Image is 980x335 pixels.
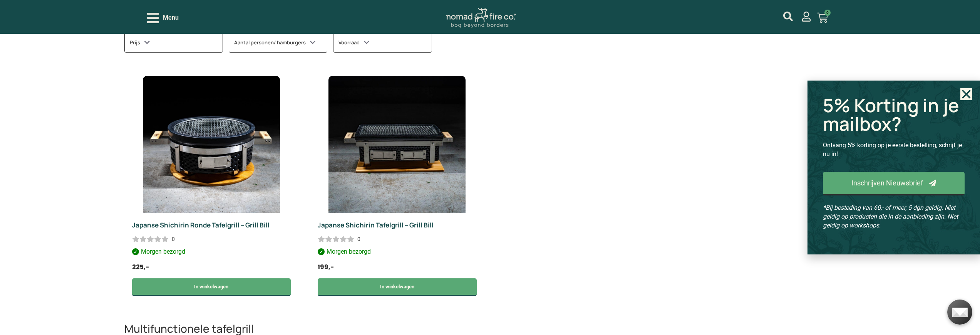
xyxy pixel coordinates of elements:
p: Morgen bezorgd [132,247,291,259]
span: Menu [163,13,179,22]
p: Morgen bezorgd [318,247,477,259]
a: Japanse Shichirin Tafelgrill – Grill Bill [318,221,434,229]
a: Close [960,88,972,100]
a: Toevoegen aan winkelwagen: “Japanse Shichirin Tafelgrill - Grill Bill“ [318,278,477,296]
em: *Bij besteding van 60,- of meer, 5 dgn geldig. Niet geldig op producten die in de aanbieding zijn... [823,204,958,229]
span: Inschrijven Nieuwsbrief [851,180,923,187]
a: Japanse Shichirin Ronde Tafelgrill – Grill Bill [132,221,270,229]
h3: Voorraad [338,37,369,47]
a: 0 [808,8,837,28]
img: Japanse Shichirin grill rond - grill bill [143,76,280,213]
div: 0 [357,235,360,243]
h3: Prijs [130,37,150,47]
img: Japanse Shichirin grill - grill bil [328,76,466,213]
a: mijn account [801,12,811,22]
p: Ontvang 5% korting op je eerste bestelling, schrijf je nu in! [823,141,965,158]
h3: Aantal personen/ hamburgers [234,37,315,47]
span: 0 [824,10,831,16]
div: Open/Close Menu [147,11,179,25]
img: Nomad Logo [446,8,516,28]
a: mijn account [783,12,793,21]
h2: 5% Korting in je mailbox? [823,96,965,133]
div: 0 [172,235,175,243]
a: Toevoegen aan winkelwagen: “Japanse Shichirin Ronde Tafelgrill - Grill Bill“ [132,278,291,296]
a: Inschrijven Nieuwsbrief [823,172,965,195]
